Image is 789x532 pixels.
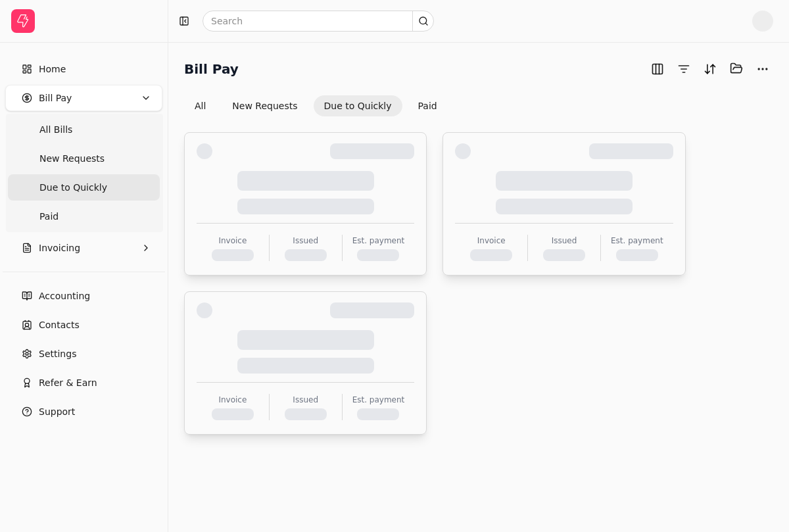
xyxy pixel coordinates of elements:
[39,318,80,332] span: Contacts
[222,95,308,116] button: New Requests
[39,91,72,105] span: Bill Pay
[5,312,162,338] a: Contacts
[184,95,448,116] div: Invoice filter options
[8,145,160,172] a: New Requests
[39,376,97,390] span: Refer & Earn
[5,341,162,367] a: Settings
[39,241,80,255] span: Invoicing
[352,394,405,406] div: Est. payment
[700,59,721,80] button: Sort
[752,59,773,80] button: More
[5,399,162,425] button: Support
[314,95,402,116] button: Due to Quickly
[39,181,107,195] span: Due to Quickly
[184,95,216,116] button: All
[5,283,162,309] a: Accounting
[39,152,105,166] span: New Requests
[8,174,160,201] a: Due to Quickly
[408,95,448,116] button: Paid
[477,235,506,247] div: Invoice
[184,59,239,80] h2: Bill Pay
[218,235,247,247] div: Invoice
[552,235,577,247] div: Issued
[726,58,747,79] button: Batch (0)
[8,116,160,143] a: All Bills
[39,289,90,303] span: Accounting
[39,62,66,76] span: Home
[5,370,162,396] button: Refer & Earn
[5,85,162,111] button: Bill Pay
[611,235,663,247] div: Est. payment
[293,235,318,247] div: Issued
[39,210,59,224] span: Paid
[203,11,434,32] input: Search
[39,405,75,419] span: Support
[39,347,76,361] span: Settings
[293,394,318,406] div: Issued
[39,123,72,137] span: All Bills
[5,235,162,261] button: Invoicing
[8,203,160,230] a: Paid
[5,56,162,82] a: Home
[352,235,405,247] div: Est. payment
[218,394,247,406] div: Invoice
